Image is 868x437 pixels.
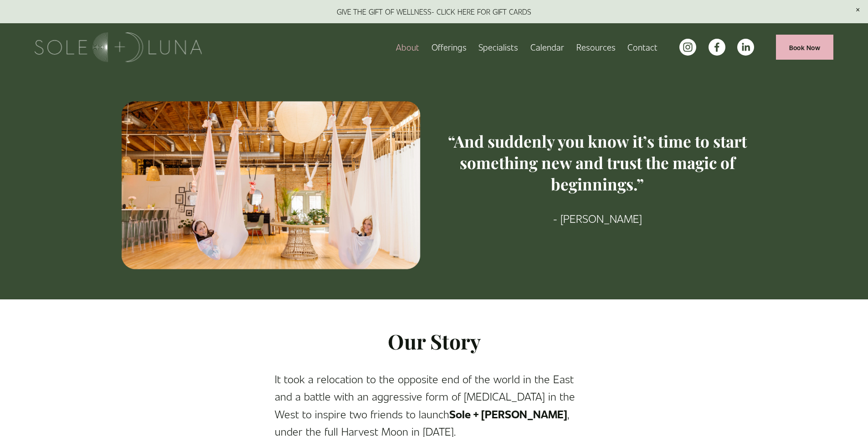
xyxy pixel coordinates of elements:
a: instagram-unauth [679,39,696,56]
a: facebook-unauth [709,39,725,56]
a: About [396,39,419,55]
a: Specialists [478,39,518,55]
a: Contact [627,39,657,55]
img: Sole + Luna [35,32,202,62]
h3: “And suddenly you know it’s time to start something new and trust the magic of beginnings.” [442,131,753,195]
strong: Sole + [PERSON_NAME] [449,406,567,421]
a: LinkedIn [737,39,754,56]
a: folder dropdown [431,39,467,55]
a: folder dropdown [576,39,616,55]
a: Calendar [530,39,564,55]
a: Book Now [776,35,833,60]
h2: Our Story [275,328,594,355]
span: Resources [576,40,616,54]
p: - [PERSON_NAME] [442,210,753,227]
span: Offerings [431,40,467,54]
